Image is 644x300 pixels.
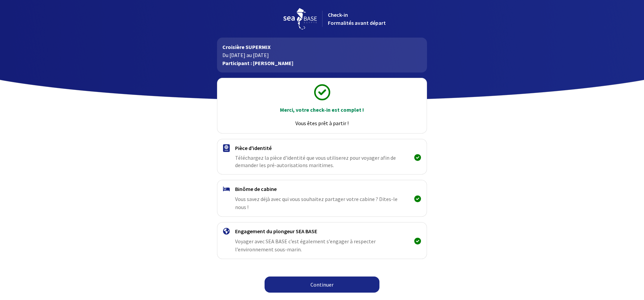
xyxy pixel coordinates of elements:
[223,187,230,191] img: binome.svg
[235,238,376,253] span: Voyager avec SEA BASE c’est également s’engager à respecter l’environnement sous-marin.
[283,8,317,30] img: logo_seabase.svg
[223,228,230,235] img: engagement.svg
[235,186,409,192] h4: Binôme de cabine
[328,11,386,26] span: Check-in Formalités avant départ
[235,154,401,169] span: Téléchargez la pièce d'identité que vous utiliserez pour voyager afin de demander les pré-autoris...
[222,59,422,67] p: Participant : [PERSON_NAME]
[235,145,409,151] h4: Pièce d'identité
[265,277,379,293] a: Continuer
[235,228,409,235] h4: Engagement du plongeur SEA BASE
[222,43,422,51] p: Croisière SUPERMIX
[223,106,421,114] p: Merci, votre check-in est complet !
[223,119,421,127] p: Vous êtes prêt à partir !
[222,51,422,59] p: Du [DATE] au [DATE]
[223,144,230,152] img: passport.svg
[235,196,398,210] span: Vous savez déjà avec qui vous souhaitez partager votre cabine ? Dites-le nous !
